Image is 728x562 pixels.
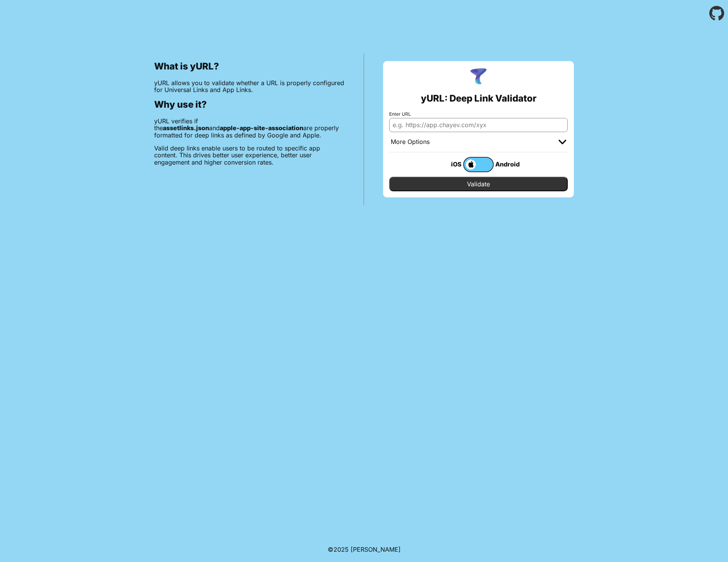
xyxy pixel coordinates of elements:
p: Valid deep links enable users to be routed to specific app content. This drives better user exper... [154,145,345,166]
div: Android [494,159,524,169]
img: yURL Logo [469,67,488,87]
footer: © [328,537,401,562]
p: yURL allows you to validate whether a URL is properly configured for Universal Links and App Links. [154,79,345,94]
h2: yURL: Deep Link Validator [421,93,536,104]
h2: Why use it? [154,99,345,110]
a: Michael Ibragimchayev's Personal Site [351,546,401,553]
div: iOS [433,159,463,169]
div: More Options [391,138,430,146]
img: chevron [559,140,566,144]
input: Validate [389,177,568,191]
b: apple-app-site-association [220,124,303,132]
span: 2025 [333,546,349,553]
input: e.g. https://app.chayev.com/xyx [389,118,568,132]
h2: What is yURL? [154,61,345,72]
label: Enter URL [389,111,568,117]
b: assetlinks.json [163,124,209,132]
p: yURL verifies if the and are properly formatted for deep links as defined by Google and Apple. [154,118,345,139]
